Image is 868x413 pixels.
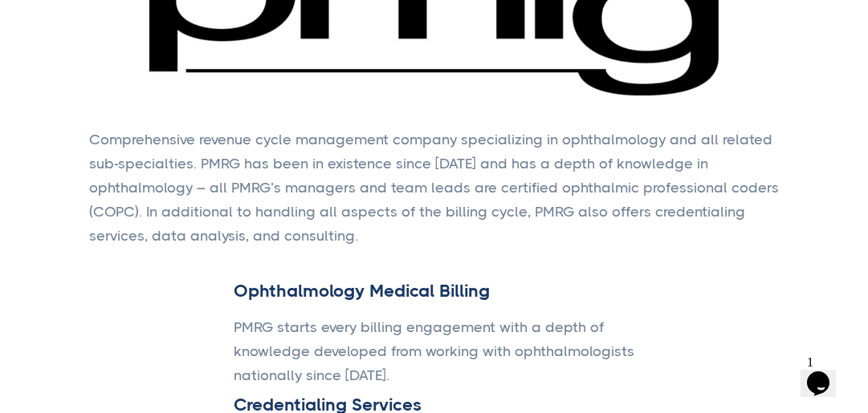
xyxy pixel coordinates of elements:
p: Comprehensive revenue cycle management company specializing in ophthalmology and all related sub-... [89,128,779,248]
strong: Ophthalmology Medical Billing [234,281,490,301]
div: PMRG starts every billing engagement with a depth of knowledge developed from working with ophtha... [234,315,635,387]
iframe: chat widget [801,349,852,397]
